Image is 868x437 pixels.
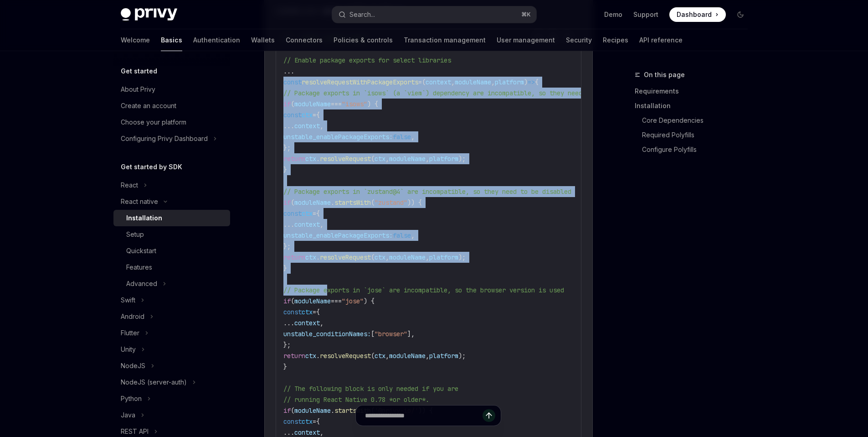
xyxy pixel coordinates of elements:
span: . [316,155,320,163]
span: { [316,111,320,119]
span: // running React Native 0.78 *or older*. [283,395,429,404]
span: platform [495,78,524,86]
span: unstable_enablePackageExports: [283,133,393,141]
a: Demo [604,10,622,19]
span: , [411,133,415,141]
div: Search... [349,9,375,20]
span: , [451,78,455,86]
span: // Package exports in `isows` (a `viem`) dependency are incompatible, so they need to be disabled [283,89,637,97]
a: Installation [113,210,230,226]
a: Configure Polyfills [642,142,755,157]
span: ⌘ K [521,11,531,18]
a: Required Polyfills [642,128,755,142]
span: ); [458,253,466,261]
div: React native [121,196,158,207]
div: REST API [121,426,149,437]
span: = [313,308,316,316]
div: NodeJS (server-auth) [121,377,187,388]
span: ctx [375,352,385,360]
span: moduleName [294,100,331,108]
span: , [385,253,389,261]
span: ( [371,352,375,360]
span: }; [283,242,291,250]
span: ctx [302,209,313,218]
span: moduleName [389,155,426,163]
span: platform [429,155,458,163]
span: "browser" [375,330,407,338]
span: moduleName [455,78,491,86]
span: "jose" [342,297,364,305]
a: API reference [639,29,683,51]
span: = [313,111,316,119]
span: moduleName [389,352,426,360]
a: Setup [113,226,230,243]
span: if [283,100,291,108]
div: Unity [121,344,136,355]
div: Features [126,262,152,273]
button: Toggle dark mode [733,7,748,22]
span: { [316,308,320,316]
div: Quickstart [126,245,156,256]
span: ( [371,253,375,261]
a: User management [497,29,555,51]
span: ( [291,297,294,305]
a: Requirements [635,84,755,99]
span: , [411,231,415,239]
span: const [283,209,302,218]
span: , [320,319,324,327]
a: Authentication [193,29,240,51]
span: ctx [302,111,313,119]
div: Java [121,410,135,421]
a: Wallets [251,29,275,51]
span: ); [458,155,466,163]
span: ); [458,352,466,360]
span: { [535,78,539,86]
span: ... [283,122,294,130]
span: resolveRequestWithPackageExports [302,78,418,86]
span: false [393,231,411,239]
span: ctx [305,352,316,360]
span: return [283,155,305,163]
span: ) { [364,297,375,305]
button: Send message [483,409,495,422]
span: return [283,352,305,360]
span: context [294,319,320,327]
span: unstable_enablePackageExports: [283,231,393,239]
span: , [426,253,429,261]
div: Android [121,311,144,322]
span: === [331,297,342,305]
div: Choose your platform [121,117,186,128]
img: dark logo [121,8,177,21]
span: , [491,78,495,86]
span: ctx [305,155,316,163]
div: Python [121,393,142,404]
span: , [385,155,389,163]
span: )) { [407,198,422,207]
span: }; [283,144,291,152]
span: "isows" [342,100,367,108]
div: Setup [126,229,144,240]
button: Search...⌘K [332,6,536,23]
div: Configuring Privy Dashboard [121,133,208,144]
span: } [283,166,287,174]
span: . [316,352,320,360]
span: context [426,78,451,86]
span: resolveRequest [320,352,371,360]
span: ) [524,78,528,86]
span: ) { [367,100,378,108]
span: [ [371,330,375,338]
a: Installation [635,99,755,113]
span: => [528,78,535,86]
span: , [426,352,429,360]
span: { [316,209,320,218]
span: === [331,100,342,108]
span: , [426,155,429,163]
span: // The following block is only needed if you are [283,385,458,393]
span: ... [283,220,294,229]
span: platform [429,253,458,261]
a: Recipes [603,29,628,51]
span: On this page [644,69,685,80]
span: = [418,78,422,86]
span: Dashboard [677,10,712,19]
span: const [283,308,302,316]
